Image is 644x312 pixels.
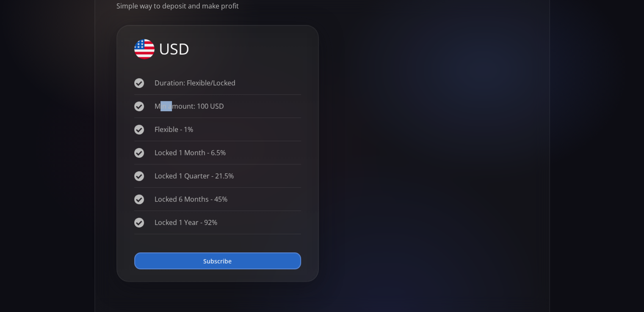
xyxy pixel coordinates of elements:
[134,118,301,141] li: Flexible - 1%
[134,95,301,118] li: Min amount: 100 USD
[134,71,301,95] li: Duration: Flexible/Locked
[134,211,301,234] li: Locked 1 Year - 92%
[134,164,301,188] li: Locked 1 Quarter - 21.5%
[134,38,301,60] div: USD
[134,141,301,164] li: Locked 1 Month - 6.5%
[116,1,528,11] p: Simple way to deposit and make profit
[134,188,301,211] li: Locked 6 Months - 45%
[134,252,301,269] button: Subscribe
